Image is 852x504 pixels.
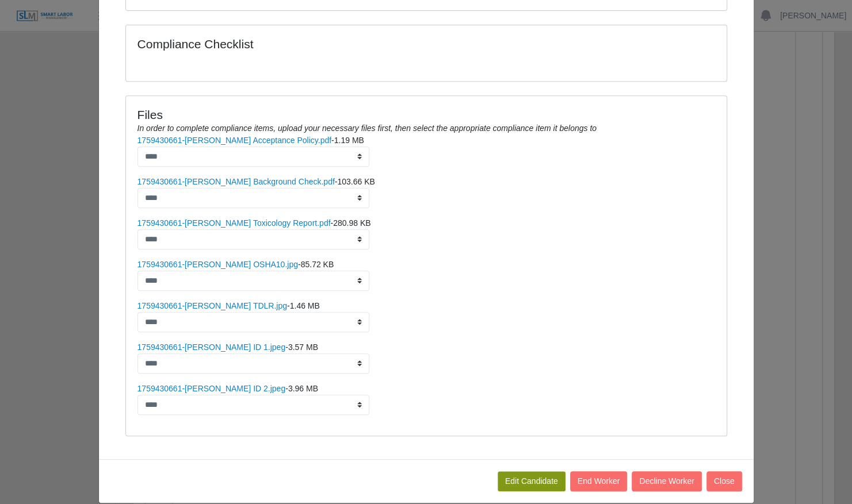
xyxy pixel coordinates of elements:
[137,301,287,310] a: 1759430661-[PERSON_NAME] TDLR.jpg
[301,260,334,269] span: 85.72 KB
[137,217,715,249] li: -
[290,301,320,310] span: 1.46 MB
[498,471,566,491] a: Edit Candidate
[333,218,370,228] span: 280.98 KB
[137,37,517,51] h4: Compliance Checklist
[137,177,335,186] a: 1759430661-[PERSON_NAME] Background Check.pdf
[137,218,331,228] a: 1759430661-[PERSON_NAME] Toxicology Report.pdf
[334,136,364,145] span: 1.19 MB
[137,134,715,167] li: -
[137,260,298,269] a: 1759430661-[PERSON_NAME] OSHA10.jpg
[632,471,701,491] button: Decline Worker
[337,177,375,186] span: 103.66 KB
[570,471,628,491] button: End Worker
[137,176,715,208] li: -
[288,384,318,393] span: 3.96 MB
[137,383,715,415] li: -
[137,124,597,133] i: In order to complete compliance items, upload your necessary files first, then select the appropr...
[137,259,715,291] li: -
[137,343,286,352] a: 1759430661-[PERSON_NAME] ID 1.jpeg
[137,341,715,374] li: -
[706,471,742,491] button: Close
[137,300,715,332] li: -
[137,136,331,145] a: 1759430661-[PERSON_NAME] Acceptance Policy.pdf
[137,107,715,122] h4: Files
[137,384,286,393] a: 1759430661-[PERSON_NAME] ID 2.jpeg
[288,343,318,352] span: 3.57 MB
